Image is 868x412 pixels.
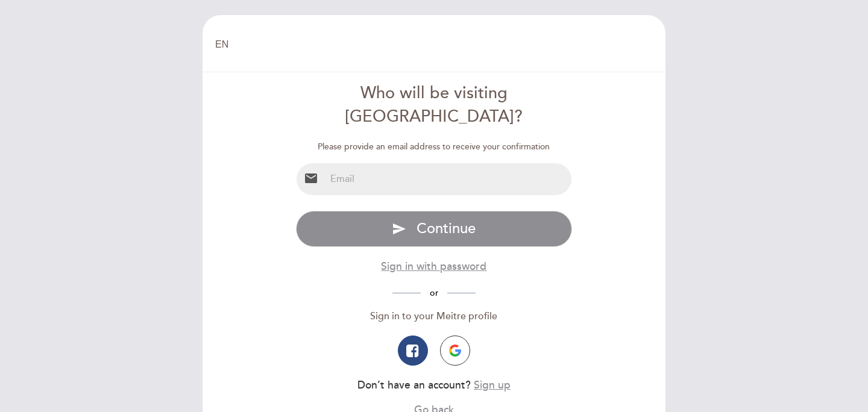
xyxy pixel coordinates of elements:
[296,310,573,323] div: Sign in to your Meitre profile
[296,211,573,247] button: send Continue
[325,163,572,195] input: Email
[474,378,511,393] button: Sign up
[296,141,573,153] div: Please provide an email address to receive your confirmation
[392,222,406,236] i: send
[417,220,476,237] span: Continue
[304,171,318,186] i: email
[381,259,486,274] button: Sign in with password
[357,379,471,392] span: Don’t have an account?
[421,288,447,298] span: or
[296,82,573,129] div: Who will be visiting [GEOGRAPHIC_DATA]?
[449,345,461,357] img: icon-google.png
